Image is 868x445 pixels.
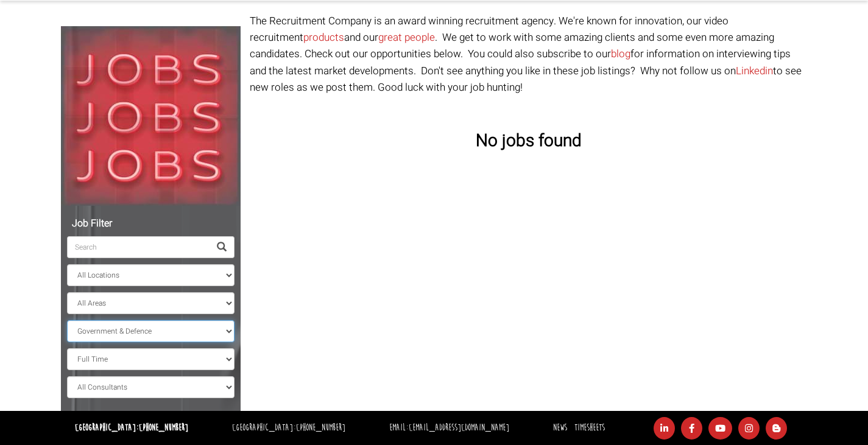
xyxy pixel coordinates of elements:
[378,30,435,45] a: great people
[250,13,807,96] p: The Recruitment Company is an award winning recruitment agency. We're known for innovation, our v...
[386,419,512,437] li: Email:
[553,422,567,433] a: News
[67,236,210,258] input: Search
[75,422,188,433] strong: [GEOGRAPHIC_DATA]:
[229,419,348,437] li: [GEOGRAPHIC_DATA]:
[409,422,509,433] a: [EMAIL_ADDRESS][DOMAIN_NAME]
[139,422,188,433] a: [PHONE_NUMBER]
[611,46,630,61] a: blog
[736,63,773,79] a: Linkedin
[61,26,241,206] img: Jobs, Jobs, Jobs
[303,30,344,45] a: products
[250,132,807,151] h3: No jobs found
[296,422,345,433] a: [PHONE_NUMBER]
[574,422,605,433] a: Timesheets
[67,219,235,230] h5: Job Filter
